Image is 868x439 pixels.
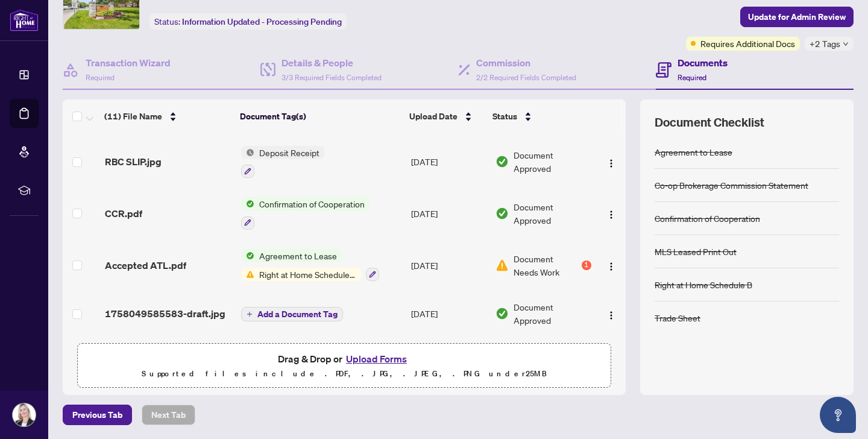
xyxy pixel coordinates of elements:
[10,9,39,31] img: logo
[514,200,591,227] span: Document Approved
[105,258,186,273] span: Accepted ATL.pdf
[254,249,342,262] span: Agreement to Lease
[406,136,491,188] td: [DATE]
[254,197,370,210] span: Confirmation of Cooperation
[748,7,846,27] span: Update for Admin Review
[149,13,347,30] div: Status:
[247,311,253,317] span: plus
[105,306,225,321] span: 1758049585583-draft.jpg
[241,249,379,282] button: Status IconAgreement to LeaseStatus IconRight at Home Schedule B
[582,261,591,270] div: 1
[492,110,517,123] span: Status
[404,99,488,133] th: Upload Date
[406,291,491,336] td: [DATE]
[105,206,142,221] span: CCR.pdf
[655,212,760,225] div: Confirmation of Cooperation
[278,351,410,367] span: Drag & Drop or
[655,178,808,192] div: Co-op Brokerage Commission Statement
[72,405,122,425] span: Previous Tab
[655,278,752,291] div: Right at Home Schedule B
[99,99,235,133] th: (11) File Name
[602,256,621,275] button: Logo
[655,311,700,324] div: Trade Sheet
[241,268,254,281] img: Status Icon
[78,344,611,388] span: Drag & Drop orUpload FormsSupported files include .PDF, .JPG, .JPEG, .PNG under25MB
[495,307,509,320] img: Document Status
[86,55,171,70] h4: Transaction Wizard
[85,367,603,381] p: Supported files include .PDF, .JPG, .JPEG, .PNG under 25 MB
[406,188,491,239] td: [DATE]
[281,73,382,82] span: 3/3 Required Fields Completed
[241,197,254,210] img: Status Icon
[606,210,616,219] img: Logo
[495,259,509,272] img: Document Status
[476,55,576,70] h4: Commission
[63,405,132,425] button: Previous Tab
[514,300,591,327] span: Document Approved
[495,155,509,168] img: Document Status
[488,99,593,133] th: Status
[409,110,458,123] span: Upload Date
[406,239,491,291] td: [DATE]
[606,262,616,271] img: Logo
[700,37,795,50] span: Requires Additional Docs
[740,7,854,27] button: Update for Admin Review
[655,114,764,131] span: Document Checklist
[254,268,361,281] span: Right at Home Schedule B
[257,310,338,318] span: Add a Document Tag
[602,304,621,323] button: Logo
[678,55,728,70] h4: Documents
[86,73,115,82] span: Required
[810,37,840,51] span: +2 Tags
[241,307,343,321] button: Add a Document Tag
[606,311,616,320] img: Logo
[495,207,509,220] img: Document Status
[602,204,621,223] button: Logo
[241,146,254,159] img: Status Icon
[254,146,324,159] span: Deposit Receipt
[281,55,382,70] h4: Details & People
[476,73,576,82] span: 2/2 Required Fields Completed
[655,145,732,159] div: Agreement to Lease
[241,306,343,322] button: Add a Document Tag
[678,73,706,82] span: Required
[342,351,410,367] button: Upload Forms
[606,159,616,168] img: Logo
[241,146,324,178] button: Status IconDeposit Receipt
[105,154,162,169] span: RBC SLIP.jpg
[820,397,856,433] button: Open asap
[182,16,342,27] span: Information Updated - Processing Pending
[235,99,404,133] th: Document Tag(s)
[843,41,849,47] span: down
[241,249,254,262] img: Status Icon
[514,148,591,175] span: Document Approved
[514,252,579,279] span: Document Needs Work
[655,245,737,258] div: MLS Leased Print Out
[104,110,162,123] span: (11) File Name
[241,197,370,230] button: Status IconConfirmation of Cooperation
[142,405,195,425] button: Next Tab
[602,152,621,171] button: Logo
[13,403,36,426] img: Profile Icon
